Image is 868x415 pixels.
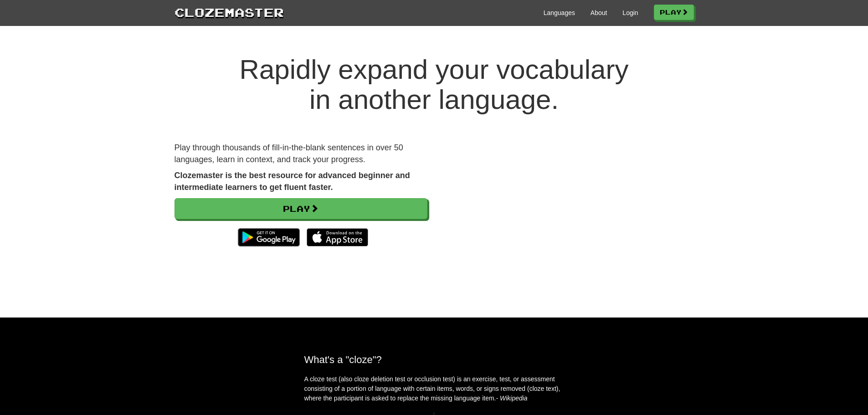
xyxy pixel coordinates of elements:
[175,171,410,192] strong: Clozemaster is the best resource for advanced beginner and intermediate learners to get fluent fa...
[591,8,607,17] a: About
[175,198,427,219] a: Play
[175,142,427,165] p: Play through thousands of fill-in-the-blank sentences in over 50 languages, learn in context, and...
[622,8,638,17] a: Login
[654,5,694,20] a: Play
[496,395,528,402] em: - Wikipedia
[175,4,284,20] a: Clozemaster
[304,374,564,403] p: A cloze test (also cloze deletion test or occlusion test) is an exercise, test, or assessment con...
[233,224,304,251] img: Get it on Google Play
[304,354,564,365] h2: What's a "cloze"?
[544,8,575,17] a: Languages
[307,228,368,246] img: Download_on_the_App_Store_Badge_US-UK_135x40-25178aeef6eb6b83b96f5f2d004eda3bffbb37122de64afbaef7...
